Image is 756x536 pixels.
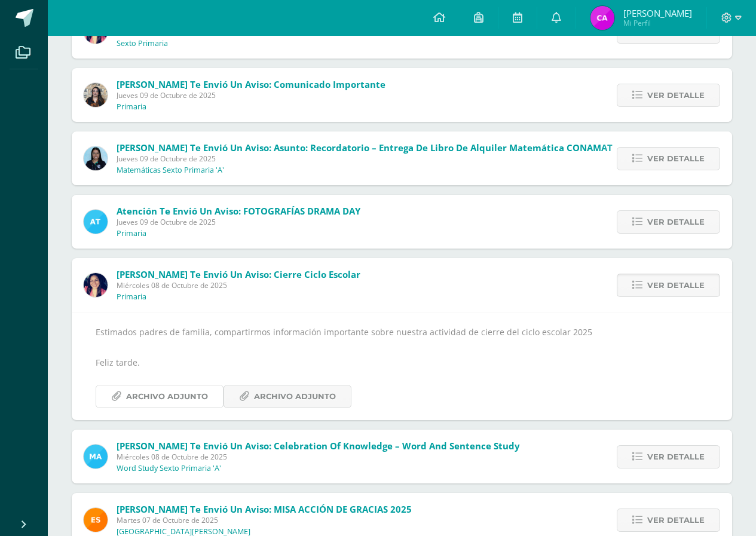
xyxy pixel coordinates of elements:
[117,503,412,515] span: [PERSON_NAME] te envió un aviso: MISA ACCIÓN DE GRACIAS 2025
[647,211,705,233] span: Ver detalle
[84,508,108,532] img: 4ba0fbdb24318f1bbd103ebd070f4524.png
[117,142,613,154] span: [PERSON_NAME] te envió un aviso: Asunto: Recordatorio – Entrega de libro de alquiler Matemática C...
[647,84,705,106] span: Ver detalle
[84,273,108,297] img: 7118ac30b0313437625b59fc2ffd5a9e.png
[647,509,705,531] span: Ver detalle
[117,154,613,164] span: Jueves 09 de Octubre de 2025
[623,7,692,19] span: [PERSON_NAME]
[647,148,705,170] span: Ver detalle
[117,515,412,525] span: Martes 07 de Octubre de 2025
[84,210,108,234] img: 9fc725f787f6a993fc92a288b7a8b70c.png
[117,292,146,302] p: Primaria
[117,280,360,290] span: Miércoles 08 de Octubre de 2025
[117,268,360,280] span: [PERSON_NAME] te envió un aviso: Cierre ciclo escolar
[117,217,360,227] span: Jueves 09 de Octubre de 2025
[117,452,520,462] span: Miércoles 08 de Octubre de 2025
[96,324,708,408] div: Estimados padres de familia, compartirmos información importante sobre nuestra actividad de cierr...
[117,39,168,48] p: Sexto Primaria
[623,18,692,28] span: Mi Perfil
[84,83,108,107] img: b28abd5fc8ba3844de867acb3a65f220.png
[96,385,224,408] a: Archivo Adjunto
[117,102,146,112] p: Primaria
[117,78,385,90] span: [PERSON_NAME] te envió un aviso: Comunicado Importante
[590,6,614,30] img: 386326765ab7d4a173a90e2fe536d655.png
[117,166,224,175] p: Matemáticas Sexto Primaria 'A'
[254,385,336,408] span: Archivo Adjunto
[84,146,108,170] img: 1c2e75a0a924ffa84caa3ccf4b89f7cc.png
[647,446,705,468] span: Ver detalle
[84,445,108,468] img: 51297686cd001f20f1b4136f7b1f914a.png
[224,385,351,408] a: Archivo Adjunto
[117,229,146,238] p: Primaria
[117,205,360,217] span: Atención te envió un aviso: FOTOGRAFÍAS DRAMA DAY
[117,440,520,452] span: [PERSON_NAME] te envió un aviso: Celebration of Knowledge – Word and Sentence Study
[117,464,221,473] p: Word Study Sexto Primaria 'A'
[647,274,705,296] span: Ver detalle
[117,90,385,100] span: Jueves 09 de Octubre de 2025
[126,385,208,408] span: Archivo Adjunto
